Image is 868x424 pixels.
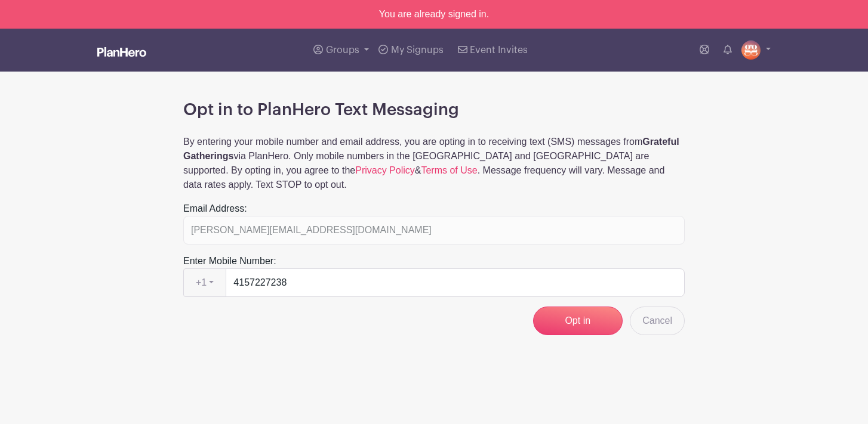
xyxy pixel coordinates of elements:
label: Email Address: [183,202,247,216]
a: My Signups [374,29,448,72]
strong: Grateful Gatherings [183,137,679,161]
a: Terms of Use [421,165,477,175]
label: Enter Mobile Number: [183,254,276,268]
span: Groups [326,45,359,55]
img: logo_white-6c42ec7e38ccf1d336a20a19083b03d10ae64f83f12c07503d8b9e83406b4c7d.svg [97,47,146,57]
h3: Opt in to PlanHero Text Messaging [183,100,685,120]
button: +1 [183,268,226,297]
span: Event Invites [470,45,528,55]
a: Groups [309,29,374,72]
span: My Signups [391,45,444,55]
a: Privacy Policy [355,165,415,175]
img: gg-logo-planhero-final.png [741,41,761,60]
input: Opt in [533,307,623,335]
a: Cancel [630,307,685,335]
a: Event Invites [453,29,533,72]
p: By entering your mobile number and email address, you are opting in to receiving text (SMS) messa... [183,135,685,192]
